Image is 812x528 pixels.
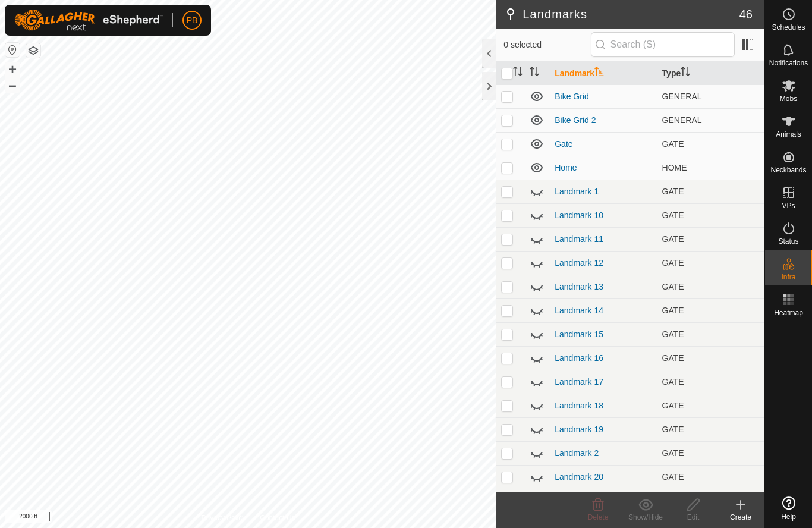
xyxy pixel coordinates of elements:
[782,202,795,209] span: VPs
[513,68,523,78] p-sorticon: Activate to sort
[662,234,684,244] span: GATE
[772,24,805,31] span: Schedules
[662,210,684,220] span: GATE
[739,5,753,23] span: 46
[662,306,684,315] span: GATE
[780,95,797,102] span: Mobs
[681,68,690,78] p-sorticon: Activate to sort
[555,282,603,291] a: Landmark 13
[555,353,603,363] a: Landmark 16
[5,43,20,57] button: Reset Map
[662,472,684,482] span: GATE
[555,210,603,220] a: Landmark 10
[26,43,40,58] button: Map Layers
[555,472,603,482] a: Landmark 20
[662,163,687,172] span: HOME
[530,68,539,78] p-sorticon: Activate to sort
[555,92,589,101] a: Bike Grid
[555,401,603,410] a: Landmark 18
[662,377,684,386] span: GATE
[594,68,604,78] p-sorticon: Activate to sort
[555,425,603,434] a: Landmark 19
[550,62,657,85] th: Landmark
[555,234,603,244] a: Landmark 11
[503,39,590,51] span: 0 selected
[778,238,798,245] span: Status
[662,401,684,410] span: GATE
[555,329,603,339] a: Landmark 15
[187,14,198,27] span: PB
[202,513,246,523] a: Privacy Policy
[657,62,764,85] th: Type
[555,115,596,125] a: Bike Grid 2
[14,10,163,31] img: Gallagher Logo
[588,513,609,521] span: Delete
[662,353,684,363] span: GATE
[776,131,801,138] span: Animals
[781,274,795,281] span: Infra
[774,309,803,316] span: Heatmap
[662,329,684,339] span: GATE
[781,513,796,520] span: Help
[555,448,599,458] a: Landmark 2
[622,512,669,523] div: Show/Hide
[555,306,603,315] a: Landmark 14
[765,492,812,525] a: Help
[662,425,684,434] span: GATE
[662,258,684,268] span: GATE
[717,512,764,523] div: Create
[591,32,735,57] input: Search (S)
[555,377,603,386] a: Landmark 17
[555,187,599,196] a: Landmark 1
[662,282,684,291] span: GATE
[503,7,739,21] h2: Landmarks
[662,92,702,101] span: GENERAL
[769,59,808,67] span: Notifications
[555,163,577,172] a: Home
[662,115,702,125] span: GENERAL
[260,513,295,523] a: Contact Us
[770,166,806,174] span: Neckbands
[662,139,684,149] span: GATE
[662,448,684,458] span: GATE
[5,78,20,92] button: –
[5,62,20,77] button: +
[669,512,717,523] div: Edit
[662,187,684,196] span: GATE
[555,139,572,149] a: Gate
[555,258,603,268] a: Landmark 12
